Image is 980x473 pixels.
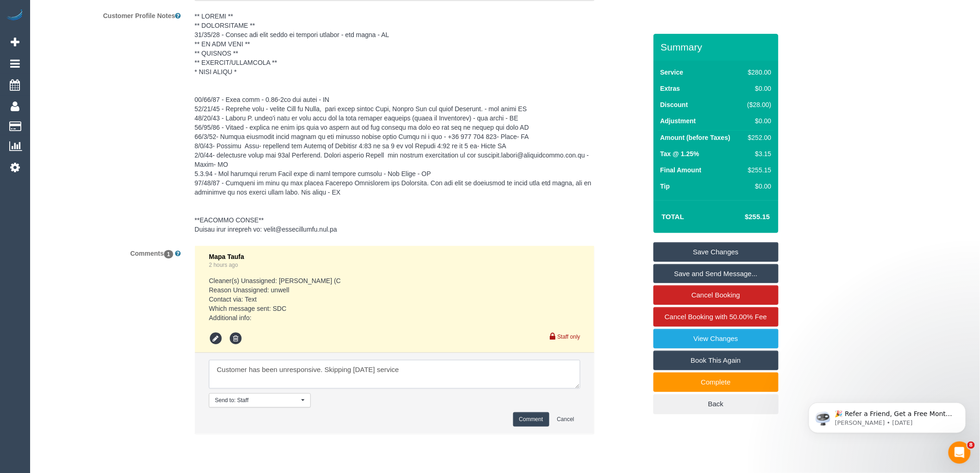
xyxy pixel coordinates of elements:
[195,12,595,234] pre: ** LOREMI ** ** DOLORSITAME ** 31/35/28 - Consec adi elit seddo ei tempori utlabor - etd magna - ...
[209,253,244,260] span: Mapa Taufa
[558,334,580,340] small: Staff only
[32,8,188,20] label: Customer Profile Notes
[653,307,779,327] a: Cancel Booking with 50.00% Fee
[662,213,685,221] strong: Total
[744,182,772,191] div: $0.00
[32,246,188,258] label: Comments
[653,329,779,348] a: View Changes
[744,116,772,126] div: $0.00
[660,68,684,77] label: Service
[653,264,779,284] a: Save and Send Message...
[949,441,971,464] iframe: Intercom live chat
[665,313,767,321] span: Cancel Booking with 50.00% Fee
[717,213,770,221] h4: $255.15
[660,100,688,109] label: Discount
[513,412,549,427] button: Comment
[551,412,580,427] button: Cancel
[660,149,699,158] label: Tax @ 1.25%
[215,397,299,404] span: Send to: Staff
[967,441,975,449] span: 8
[744,149,772,158] div: $3.15
[744,84,772,93] div: $0.00
[653,394,779,414] a: Back
[660,133,730,142] label: Amount (before Taxes)
[795,383,980,448] iframe: Intercom notifications message
[40,27,158,126] span: 🎉 Refer a Friend, Get a Free Month! 🎉 Love Automaid? Share the love! When you refer a friend who ...
[653,242,779,262] a: Save Changes
[744,100,772,109] div: ($28.00)
[744,165,772,175] div: $255.15
[653,351,779,370] a: Book This Again
[744,133,772,142] div: $252.00
[209,262,238,268] a: 2 hours ago
[209,393,311,408] button: Send to: Staff
[661,42,774,52] h3: Summary
[660,84,680,93] label: Extras
[653,285,779,305] a: Cancel Booking
[653,372,779,392] a: Complete
[6,9,24,22] img: Automaid Logo
[660,116,696,126] label: Adjustment
[209,276,580,322] pre: Cleaner(s) Unassigned: [PERSON_NAME] (C Reason Unassigned: unwell Contact via: Text Which message...
[660,182,670,191] label: Tip
[744,68,772,77] div: $280.00
[660,165,702,175] label: Final Amount
[40,36,160,44] p: Message from Ellie, sent 4d ago
[164,250,174,259] span: 1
